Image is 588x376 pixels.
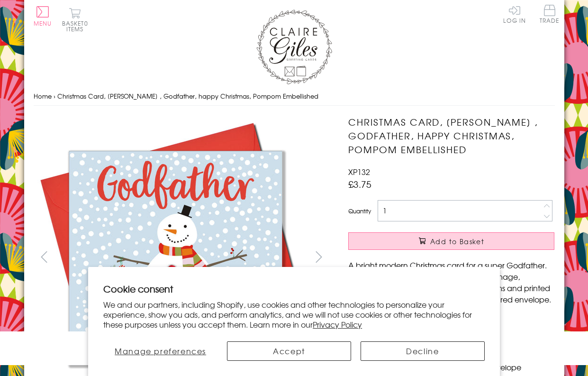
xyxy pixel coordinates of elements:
[348,115,554,156] h1: Christmas Card, [PERSON_NAME] , Godfather, happy Christmas, Pompom Embellished
[54,92,55,101] span: ›
[361,341,485,361] button: Decline
[34,19,52,28] span: Menu
[348,166,370,177] span: XP132
[348,177,371,191] span: £3.75
[227,341,351,361] button: Accept
[308,246,329,267] button: next
[348,207,371,215] label: Quantity
[62,8,88,32] button: Basket0 items
[313,319,362,330] a: Privacy Policy
[348,232,554,250] button: Add to Basket
[34,246,55,267] button: prev
[103,300,485,329] p: We and our partners, including Shopify, use cookies and other technologies to personalize your ex...
[540,5,560,25] a: Trade
[348,259,554,305] p: A bright modern Christmas card for a super Godfather. With a lovely snowman and snow scene image,...
[66,19,88,33] span: 0 items
[540,5,560,23] span: Trade
[103,341,217,361] button: Manage preferences
[103,282,485,295] h2: Cookie consent
[34,92,52,101] a: Home
[34,6,52,26] button: Menu
[34,87,555,106] nav: breadcrumbs
[256,9,332,84] img: Claire Giles Greetings Cards
[57,92,318,101] span: Christmas Card, [PERSON_NAME] , Godfather, happy Christmas, Pompom Embellished
[503,5,526,23] a: Log In
[115,345,206,357] span: Manage preferences
[430,237,484,246] span: Add to Basket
